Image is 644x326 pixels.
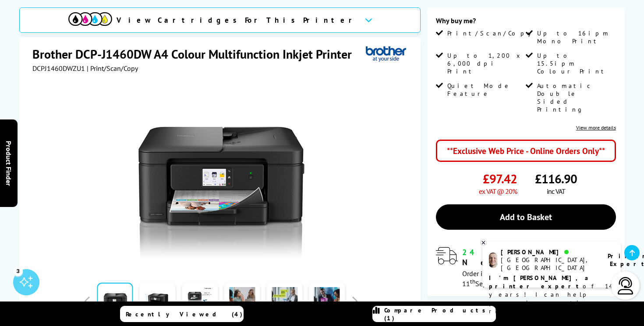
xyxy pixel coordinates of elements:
[366,46,406,62] img: Brother
[483,171,517,187] span: £97.42
[4,140,13,186] span: Product Finder
[537,29,614,45] span: Up to 16ipm Mono Print
[537,52,614,75] span: Up to 15.5ipm Colour Print
[117,15,357,25] span: View Cartridges For This Printer
[479,187,517,196] span: ex VAT @ 20%
[501,248,597,256] div: [PERSON_NAME]
[384,306,495,322] span: Compare Products (1)
[436,247,616,287] div: modal_delivery
[372,306,496,322] a: Compare Products (1)
[470,277,475,285] sup: th
[436,140,616,162] div: **Exclusive Web Price - Online Orders Only**
[447,82,524,98] span: Quiet Mode Feature
[547,187,565,196] span: inc VAT
[436,204,616,230] a: Add to Basket
[135,90,307,262] img: Brother DCP-J1460DW
[537,82,614,113] span: Automatic Double Sided Printing
[489,274,591,290] b: I'm [PERSON_NAME], a printer expert
[462,247,541,257] span: 24 In Stock
[32,46,361,62] h1: Brother DCP-J1460DW A4 Colour Multifunction Inkjet Printer
[13,266,23,276] div: 3
[501,256,597,272] div: [GEOGRAPHIC_DATA], [GEOGRAPHIC_DATA]
[489,274,614,315] p: of 14 years! I can help you choose the right product
[462,247,616,267] div: for Next Day Delivery
[462,269,593,288] span: Order in the next for Delivery [DATE] 11 September!
[447,52,524,75] span: Up to 1,200 x 6,000 dpi Print
[120,306,244,322] a: Recently Viewed (4)
[576,124,616,131] a: View more details
[617,277,634,294] img: user-headset-light.svg
[447,29,538,37] span: Print/Scan/Copy
[32,64,85,73] span: DCPJ1460DWZU1
[489,252,497,268] img: ashley-livechat.png
[68,12,112,26] img: cmyk-icon.svg
[126,310,243,318] span: Recently Viewed (4)
[535,171,577,187] span: £116.90
[436,16,616,29] div: Why buy me?
[87,64,138,73] span: | Print/Scan/Copy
